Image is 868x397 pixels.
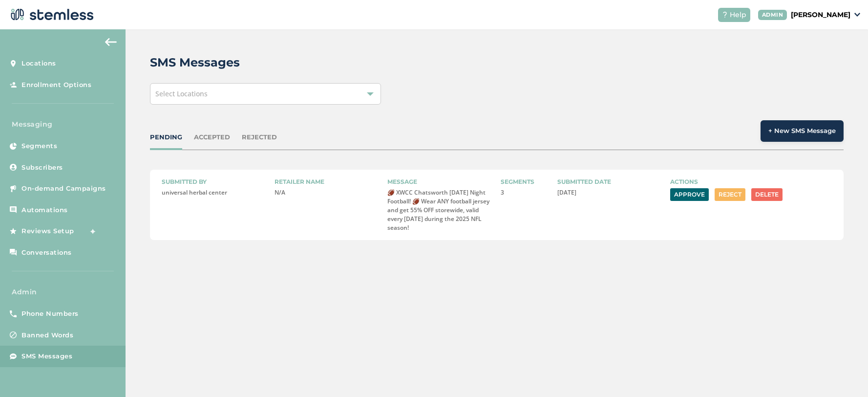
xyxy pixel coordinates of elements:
img: icon-help-white-03924b79.svg [722,12,728,18]
img: icon-arrow-back-accent-c549486e.svg [105,38,117,46]
img: glitter-stars-b7820f95.gif [82,221,101,241]
label: Submitted date [557,177,662,186]
span: + New SMS Message [768,126,836,136]
span: Phone Numbers [21,309,79,319]
label: Message [387,177,492,186]
span: On-demand Campaigns [21,184,106,194]
span: Subscribers [21,163,63,173]
span: Enrollment Options [21,80,91,90]
span: Select Locations [155,89,208,98]
p: 🏈 XWCC Chatsworth [DATE] Night Football! 🏈 Wear ANY football jersey and get 55% OFF storewide, va... [387,188,492,232]
p: [DATE] [557,188,662,197]
span: Conversations [21,248,72,258]
div: REJECTED [242,132,277,142]
span: Help [730,10,746,20]
span: SMS Messages [21,352,72,361]
button: + New SMS Message [761,120,844,142]
span: Banned Words [21,331,73,340]
span: Locations [21,59,56,68]
img: logo-dark-0685b13c.svg [8,5,94,24]
label: Submitted by [162,177,267,186]
div: ACCEPTED [194,132,230,142]
label: Actions [670,177,832,186]
iframe: Chat Widget [819,350,868,397]
label: Retailer name [275,177,380,186]
button: Delete [751,188,783,201]
p: 3 [501,188,550,197]
p: universal herbal center [162,188,267,197]
button: Reject [715,188,745,201]
span: Segments [21,141,57,151]
label: Segments [501,177,550,186]
p: [PERSON_NAME] [791,10,850,20]
p: N/A [275,188,380,197]
span: Automations [21,205,68,215]
h2: SMS Messages [150,54,240,71]
div: PENDING [150,132,182,142]
button: Approve [670,188,709,201]
div: ADMIN [758,10,787,20]
img: icon_down-arrow-small-66adaf34.svg [854,13,860,17]
span: Reviews Setup [21,226,74,236]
